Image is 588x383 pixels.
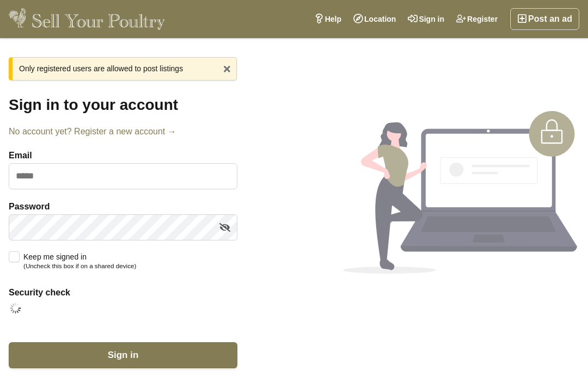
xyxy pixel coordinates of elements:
button: Sign in [9,342,237,368]
label: Keep me signed in [9,251,136,270]
label: Security check [9,286,237,299]
small: (Uncheck this box if on a shared device) [23,262,136,269]
h1: Sign in to your account [9,96,237,114]
a: Help [308,8,347,30]
a: Post an ad [510,8,579,30]
span: Sign in [108,350,139,360]
a: x [219,60,235,77]
a: Show/hide password [217,219,233,236]
label: Password [9,200,237,213]
a: No account yet? Register a new account → [9,125,237,138]
a: Register [450,8,504,30]
a: Sign in [402,8,450,30]
div: Only registered users are allowed to post listings [9,57,237,81]
a: Location [347,8,402,30]
img: Sell Your Poultry [9,8,165,30]
label: Email [9,149,237,162]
